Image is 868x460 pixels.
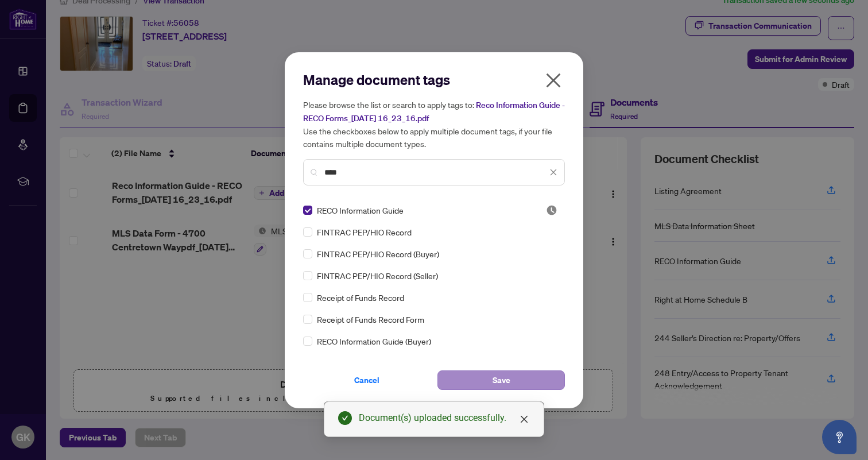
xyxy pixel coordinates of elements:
span: check-circle [338,411,352,425]
span: Receipt of Funds Record [317,291,404,304]
span: FINTRAC PEP/HIO Record [317,226,412,238]
div: Document(s) uploaded successfully. [359,411,530,425]
h2: Manage document tags [303,71,565,89]
h5: Please browse the list or search to apply tags to: Use the checkboxes below to apply multiple doc... [303,98,565,150]
span: Pending Review [546,204,557,216]
span: FINTRAC PEP/HIO Record (Seller) [317,269,438,282]
span: close [520,415,529,424]
span: FINTRAC PEP/HIO Record (Buyer) [317,248,439,260]
button: Cancel [303,370,431,390]
a: Close [518,413,530,426]
span: close [544,71,563,90]
span: Cancel [354,371,379,389]
button: Open asap [822,420,857,454]
span: RECO Information Guide (Buyer) [317,335,431,347]
span: RECO Information Guide [317,204,404,217]
span: Save [493,371,510,389]
img: status [546,204,557,216]
span: Receipt of Funds Record Form [317,313,424,326]
button: Save [437,370,565,390]
span: close [549,168,557,176]
span: Reco Information Guide - RECO Forms_[DATE] 16_23_16.pdf [303,100,565,123]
